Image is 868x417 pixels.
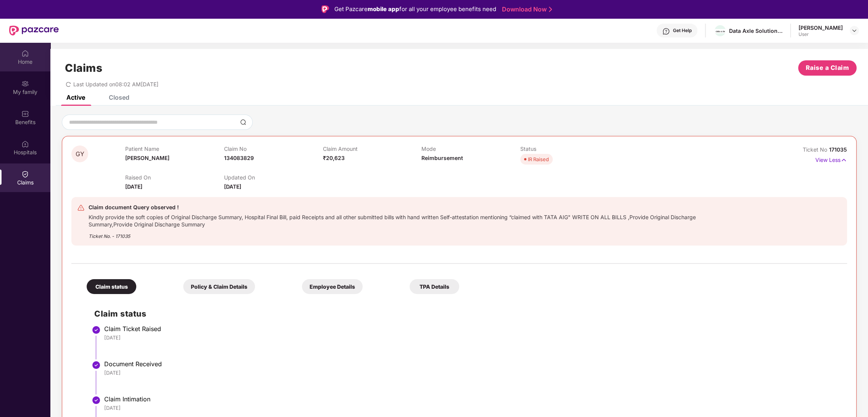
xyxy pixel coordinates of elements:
p: Patient Name [125,145,224,152]
img: svg+xml;base64,PHN2ZyBpZD0iU2VhcmNoLTMyeDMyIiB4bWxucz0iaHR0cDovL3d3dy53My5vcmcvMjAwMC9zdmciIHdpZH... [240,119,246,125]
div: [DATE] [104,369,839,376]
img: svg+xml;base64,PHN2ZyBpZD0iQ2xhaW0iIHhtbG5zPSJodHRwOi8vd3d3LnczLm9yZy8yMDAwL3N2ZyIgd2lkdGg9IjIwIi... [21,170,29,178]
div: Closed [109,94,129,101]
a: Download Now [502,5,550,13]
div: Kindly provide the soft copies of Original Discharge Summary, Hospital Final Bill, paid Receipts ... [89,212,714,228]
img: svg+xml;base64,PHN2ZyBpZD0iRHJvcGRvd24tMzJ4MzIiIHhtbG5zPSJodHRwOi8vd3d3LnczLm9yZy8yMDAwL3N2ZyIgd2... [851,27,857,34]
img: svg+xml;base64,PHN2ZyBpZD0iSG9zcGl0YWxzIiB4bWxucz0iaHR0cDovL3d3dy53My5vcmcvMjAwMC9zdmciIHdpZHRoPS... [21,140,29,148]
img: Stroke [549,5,552,13]
div: Data Axle Solutions Private Limited [729,27,782,34]
div: Get Help [673,27,692,34]
div: Claim Intimation [104,395,839,403]
img: svg+xml;base64,PHN2ZyB4bWxucz0iaHR0cDovL3d3dy53My5vcmcvMjAwMC9zdmciIHdpZHRoPSIyNCIgaGVpZ2h0PSIyNC... [77,204,85,212]
p: Claim Amount [323,145,421,152]
div: Claim Ticket Raised [104,325,839,333]
p: Claim No [224,145,323,152]
div: Ticket No. - 171035 [89,228,714,240]
span: 134083829 [224,155,254,161]
h1: Claims [65,61,102,74]
div: [PERSON_NAME] [799,24,843,31]
p: Updated On [224,174,323,181]
span: GY [76,151,84,157]
img: svg+xml;base64,PHN2ZyBpZD0iSGVscC0zMngzMiIgeG1sbnM9Imh0dHA6Ly93d3cudzMub3JnLzIwMDAvc3ZnIiB3aWR0aD... [662,27,670,35]
span: Raise a Claim [806,63,849,73]
div: IR Raised [528,155,549,163]
img: svg+xml;base64,PHN2ZyBpZD0iU3RlcC1Eb25lLTMyeDMyIiB4bWxucz0iaHR0cDovL3d3dy53My5vcmcvMjAwMC9zdmciIH... [92,325,101,335]
span: [PERSON_NAME] [125,155,169,161]
div: Policy & Claim Details [183,279,255,294]
img: WhatsApp%20Image%202022-10-27%20at%2012.58.27.jpeg [715,29,726,33]
div: Employee Details [302,279,363,294]
img: New Pazcare Logo [9,26,59,36]
strong: mobile app [368,5,399,13]
div: [DATE] [104,404,839,411]
h2: Claim status [94,307,839,320]
div: Active [66,94,85,101]
div: Claim document Query observed ! [89,203,714,212]
div: Document Received [104,360,839,368]
img: svg+xml;base64,PHN2ZyB4bWxucz0iaHR0cDovL3d3dy53My5vcmcvMjAwMC9zdmciIHdpZHRoPSIxNyIgaGVpZ2h0PSIxNy... [841,156,847,164]
p: View Less [815,154,847,164]
span: Last Updated on 08:02 AM[DATE] [73,81,158,87]
span: [DATE] [125,183,142,190]
span: Reimbursement [421,155,463,161]
div: Claim status [87,279,136,294]
div: Get Pazcare for all your employee benefits need [334,5,496,14]
span: ₹20,623 [323,155,344,161]
span: 171035 [829,146,847,153]
button: Raise a Claim [798,60,857,76]
p: Mode [421,145,520,152]
img: svg+xml;base64,PHN2ZyB3aWR0aD0iMjAiIGhlaWdodD0iMjAiIHZpZXdCb3g9IjAgMCAyMCAyMCIgZmlsbD0ibm9uZSIgeG... [21,80,29,87]
span: Ticket No [803,146,829,153]
div: [DATE] [104,334,839,341]
div: TPA Details [410,279,459,294]
span: redo [66,81,71,87]
p: Status [520,145,619,152]
img: svg+xml;base64,PHN2ZyBpZD0iU3RlcC1Eb25lLTMyeDMyIiB4bWxucz0iaHR0cDovL3d3dy53My5vcmcvMjAwMC9zdmciIH... [92,396,101,405]
span: [DATE] [224,183,241,190]
img: svg+xml;base64,PHN2ZyBpZD0iQmVuZWZpdHMiIHhtbG5zPSJodHRwOi8vd3d3LnczLm9yZy8yMDAwL3N2ZyIgd2lkdGg9Ij... [21,110,29,118]
p: Raised On [125,174,224,181]
img: svg+xml;base64,PHN2ZyBpZD0iU3RlcC1Eb25lLTMyeDMyIiB4bWxucz0iaHR0cDovL3d3dy53My5vcmcvMjAwMC9zdmciIH... [92,360,101,370]
img: Logo [321,5,329,13]
div: User [799,31,843,37]
img: svg+xml;base64,PHN2ZyBpZD0iSG9tZSIgeG1sbnM9Imh0dHA6Ly93d3cudzMub3JnLzIwMDAvc3ZnIiB3aWR0aD0iMjAiIG... [21,50,29,57]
